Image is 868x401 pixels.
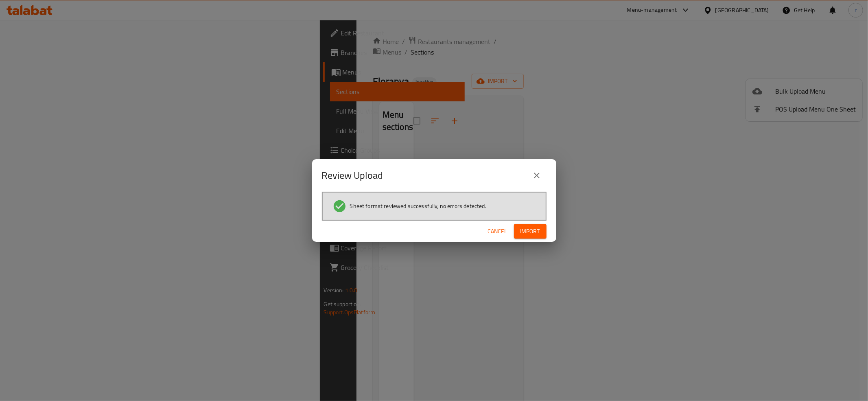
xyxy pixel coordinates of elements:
h2: Review Upload [322,169,383,182]
button: Cancel [485,224,511,239]
span: Cancel [488,226,507,237]
button: close [527,166,547,185]
span: Import [520,226,540,237]
span: Sheet format reviewed successfully, no errors detected. [350,202,486,210]
button: Import [514,224,547,239]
